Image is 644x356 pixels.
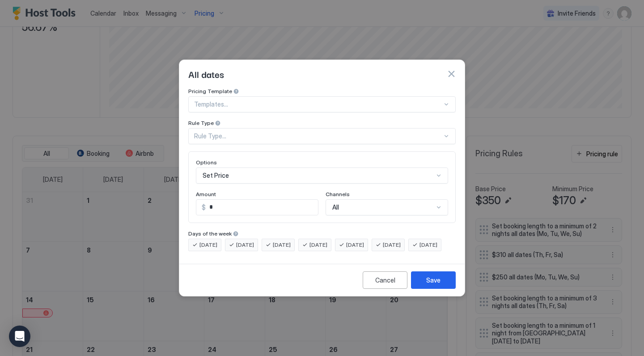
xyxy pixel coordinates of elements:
span: [DATE] [199,241,217,249]
span: [DATE] [346,241,364,249]
div: Open Intercom Messenger [9,326,30,347]
span: [DATE] [236,241,254,249]
button: Save [411,271,456,289]
div: Save [426,275,441,285]
span: Days of the week [188,230,232,237]
span: Amount [196,191,216,197]
input: Input Field [206,200,318,215]
span: [DATE] [419,241,437,249]
span: [DATE] [309,241,327,249]
div: Rule Type... [194,132,442,140]
span: [DATE] [273,241,291,249]
div: Cancel [375,275,395,285]
span: Pricing Template [188,88,232,94]
span: [DATE] [383,241,401,249]
span: All dates [188,67,224,81]
span: Rule Type [188,120,214,126]
span: All [332,203,339,211]
span: Set Price [203,172,229,180]
span: Options [196,159,217,166]
span: $ [202,203,206,211]
button: Cancel [363,271,407,289]
span: Channels [326,191,350,197]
